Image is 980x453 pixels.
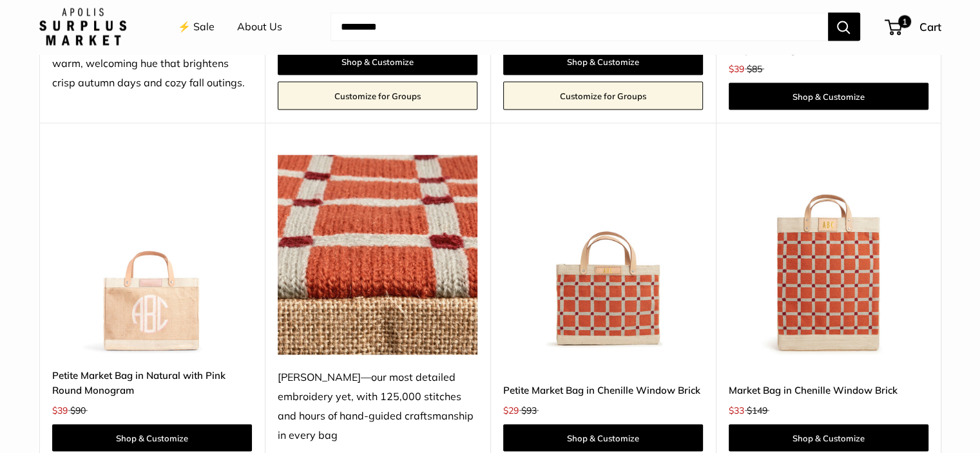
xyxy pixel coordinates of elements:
span: $29 [503,405,519,416]
a: About Us [237,17,282,37]
a: Customize for Groups [278,82,477,110]
span: $149 [747,405,767,416]
span: 1 [898,15,910,28]
span: $33 [729,405,744,416]
img: description_Make it yours with monogram. [52,155,252,355]
a: Market Bag in Chenille Window BrickMarket Bag in Chenille Window Brick [729,155,928,355]
a: Petite Market Bag in Chenille Window Brick [503,383,703,398]
a: Shop & Customize [503,425,703,452]
span: $85 [747,63,762,75]
div: Daisy is a soft buttercream yellow — a warm, welcoming hue that brightens crisp autumn days and c... [52,35,252,93]
img: Chenille—our most detailed embroidery yet, with 125,000 stitches and hours of hand-guided craftsm... [278,155,477,355]
img: Market Bag in Chenille Window Brick [729,155,928,355]
span: $93 [521,405,537,416]
span: Cart [919,20,941,34]
a: ⚡️ Sale [178,17,215,37]
span: $39 [52,405,68,416]
a: 1 Cart [886,17,941,37]
button: Search [828,13,860,41]
a: Shop & Customize [729,83,928,110]
div: [PERSON_NAME]—our most detailed embroidery yet, with 125,000 stitches and hours of hand-guided cr... [278,368,477,445]
span: $39 [729,63,744,75]
input: Search... [331,13,828,41]
a: Petite Market Bag in Natural with Pink Round Monogram [52,368,252,398]
a: Customize for Groups [503,82,703,110]
span: $90 [70,405,86,416]
a: Shop & Customize [278,48,477,75]
img: Petite Market Bag in Chenille Window Brick [503,155,703,355]
a: Market Bag in Chenille Window Brick [729,383,928,398]
img: Apolis: Surplus Market [39,8,126,46]
a: Shop & Customize [52,425,252,452]
a: Petite Market Bag in Chenille Window BrickPetite Market Bag in Chenille Window Brick [503,155,703,355]
a: Shop & Customize [729,425,928,452]
a: Shop & Customize [503,48,703,75]
a: description_Make it yours with monogram.Petite Market Bag in Natural with Pink Round Monogram [52,155,252,355]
